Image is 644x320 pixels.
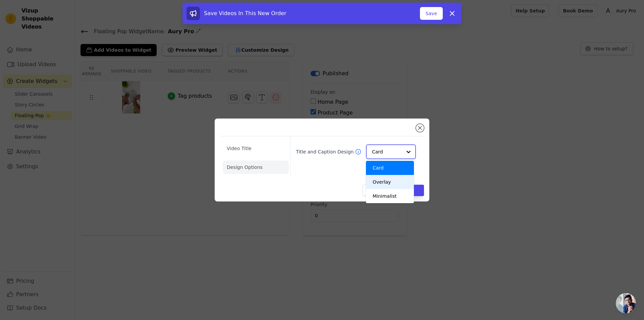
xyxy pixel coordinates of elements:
div: Card [366,161,414,175]
button: Save [420,7,443,20]
li: Video Title [223,142,289,155]
span: Save Videos In This New Order [204,10,286,16]
li: Design Options [223,161,289,174]
label: Title and Caption Design [296,148,355,155]
div: Minimalist [366,189,414,203]
button: Close modal [416,124,424,132]
div: Overlay [366,175,414,189]
button: Cancel [363,185,385,196]
div: Bate-papo aberto [616,293,636,313]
